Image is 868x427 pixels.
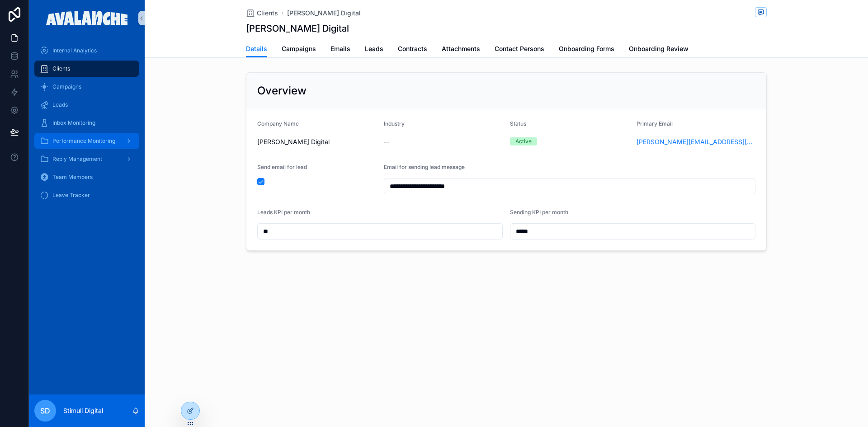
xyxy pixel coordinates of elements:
[637,137,756,146] a: [PERSON_NAME][EMAIL_ADDRESS][DOMAIN_NAME]
[246,22,349,35] h1: [PERSON_NAME] Digital
[559,44,614,53] span: Onboarding Forms
[52,192,90,199] span: Leave Tracker
[246,9,278,18] a: Clients
[63,406,103,415] p: Stimuli Digital
[629,41,689,59] a: Onboarding Review
[257,84,307,98] h2: Overview
[34,79,139,95] a: Campaigns
[34,169,139,185] a: Team Members
[34,151,139,167] a: Reply Management
[52,137,115,145] span: Performance Monitoring
[398,44,427,53] span: Contracts
[282,41,316,59] a: Campaigns
[52,83,81,90] span: Campaigns
[442,41,480,59] a: Attachments
[365,44,383,53] span: Leads
[257,164,307,170] span: Send email for lead
[34,97,139,113] a: Leads
[515,137,532,145] div: Active
[34,187,139,203] a: Leave Tracker
[52,119,95,127] span: Inbox Monitoring
[637,120,673,127] span: Primary Email
[282,44,316,53] span: Campaigns
[257,137,377,146] span: [PERSON_NAME] Digital
[257,120,299,127] span: Company Name
[52,47,97,54] span: Internal Analytics
[384,137,389,146] span: --
[365,41,383,59] a: Leads
[46,11,128,25] img: App logo
[384,164,465,170] span: Email for sending lead message
[510,120,526,127] span: Status
[257,209,310,216] span: Leads KPI per month
[287,9,361,18] a: [PERSON_NAME] Digital
[34,61,139,77] a: Clients
[384,120,405,127] span: Industry
[52,174,93,181] span: Team Members
[52,65,70,72] span: Clients
[52,155,102,163] span: Reply Management
[495,41,544,59] a: Contact Persons
[34,115,139,131] a: Inbox Monitoring
[559,41,614,59] a: Onboarding Forms
[246,41,267,58] a: Details
[246,44,267,53] span: Details
[330,41,350,59] a: Emails
[29,36,145,215] div: scrollable content
[495,44,544,53] span: Contact Persons
[330,44,350,53] span: Emails
[442,44,480,53] span: Attachments
[629,44,689,53] span: Onboarding Review
[257,9,278,18] span: Clients
[40,405,50,416] span: SD
[398,41,427,59] a: Contracts
[52,101,68,108] span: Leads
[34,42,139,59] a: Internal Analytics
[510,209,568,216] span: Sending KPI per month
[34,133,139,149] a: Performance Monitoring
